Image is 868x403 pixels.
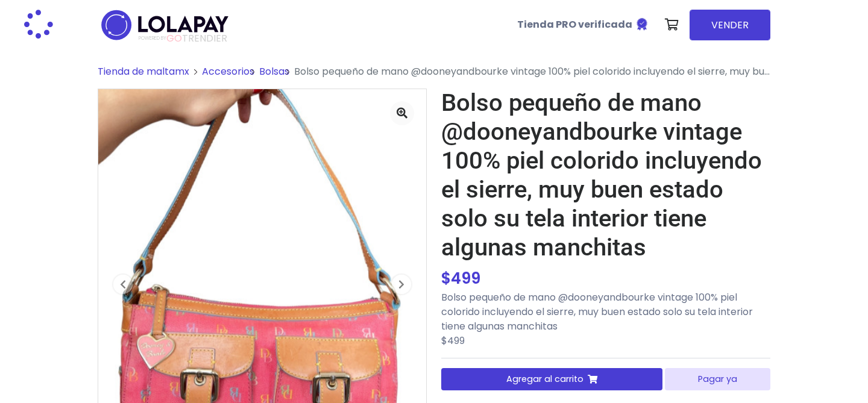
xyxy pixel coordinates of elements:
span: POWERED BY [139,35,166,42]
a: VENDER [690,10,770,40]
img: Tienda verificada [635,17,649,31]
a: Accesorios [202,64,254,78]
button: Pagar ya [665,368,770,390]
h1: Bolso pequeño de mano @dooneyandbourke vintage 100% piel colorido incluyendo el sierre, muy buen ... [441,89,770,262]
div: $ [441,267,770,290]
nav: breadcrumb [98,64,770,89]
span: 499 [451,267,480,289]
span: Agregar al carrito [506,373,583,386]
b: Tienda PRO verificada [517,17,632,31]
button: Agregar al carrito [441,368,662,390]
p: Bolso pequeño de mano @dooneyandbourke vintage 100% piel colorido incluyendo el sierre, muy buen ... [441,290,770,348]
span: TRENDIER [139,33,227,44]
a: Bolsas [259,64,289,78]
a: Tienda de maltamx [98,64,189,78]
img: logo [98,6,232,44]
span: GO [166,31,182,45]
